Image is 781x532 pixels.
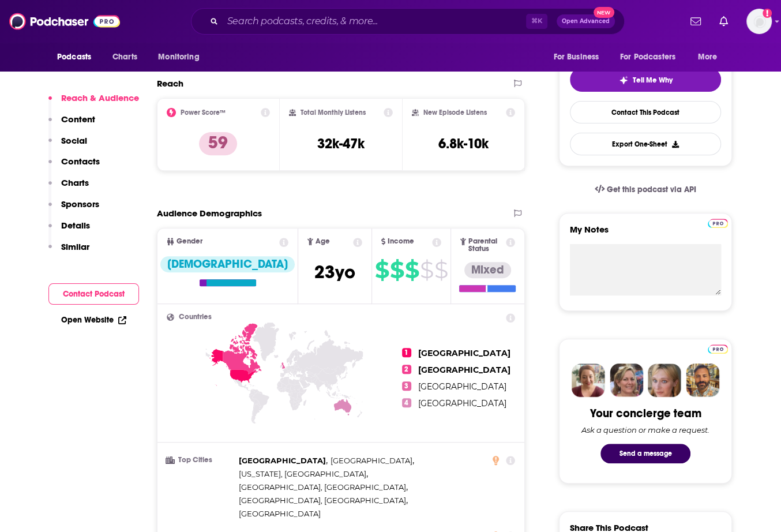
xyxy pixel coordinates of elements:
[420,261,433,279] span: $
[423,108,487,117] h2: New Episode Listens
[158,49,199,65] span: Monitoring
[746,9,772,34] img: User Profile
[239,496,406,505] span: [GEOGRAPHIC_DATA], [GEOGRAPHIC_DATA]
[405,261,419,279] span: $
[570,224,721,244] label: My Notes
[402,381,411,391] span: 3
[708,217,728,228] a: Pro website
[590,406,701,421] div: Your concierge team
[316,238,330,245] span: Age
[686,364,719,397] img: Jon Profile
[160,256,295,272] div: [DEMOGRAPHIC_DATA]
[610,364,643,397] img: Barbara Profile
[708,344,728,354] img: Podchaser Pro
[239,509,321,518] span: [GEOGRAPHIC_DATA]
[48,198,99,220] button: Sponsors
[61,156,100,167] p: Contacts
[585,175,705,204] a: Get this podcast via API
[48,135,87,156] button: Social
[557,14,615,28] button: Open AdvancedNew
[105,46,144,68] a: Charts
[402,398,411,407] span: 4
[418,348,510,358] span: [GEOGRAPHIC_DATA]
[686,12,705,31] a: Show notifications dropdown
[239,454,328,467] span: ,
[375,261,389,279] span: $
[698,49,718,65] span: More
[239,481,408,494] span: ,
[572,364,605,397] img: Sydney Profile
[9,10,120,32] img: Podchaser - Follow, Share and Rate Podcasts
[553,49,599,65] span: For Business
[763,9,772,18] svg: Add a profile image
[61,135,87,146] p: Social
[48,177,89,198] button: Charts
[331,456,412,465] span: [GEOGRAPHIC_DATA]
[48,220,90,241] button: Details
[48,156,100,177] button: Contacts
[581,425,709,434] div: Ask a question or make a request.
[48,241,89,263] button: Similar
[199,132,237,155] p: 59
[715,12,733,31] a: Show notifications dropdown
[61,92,139,103] p: Reach & Audience
[468,238,504,253] span: Parental Status
[418,365,510,375] span: [GEOGRAPHIC_DATA]
[570,68,721,92] button: tell me why sparkleTell Me Why
[648,364,681,397] img: Jules Profile
[48,283,139,305] button: Contact Podcast
[61,241,89,252] p: Similar
[239,467,368,481] span: ,
[594,7,614,18] span: New
[438,135,489,152] h3: 6.8k-10k
[690,46,732,68] button: open menu
[464,262,511,278] div: Mixed
[746,9,772,34] button: Show profile menu
[526,14,547,29] span: ⌘ K
[633,76,673,85] span: Tell Me Why
[48,114,95,135] button: Content
[167,456,234,464] h3: Top Cities
[61,177,89,188] p: Charts
[57,49,91,65] span: Podcasts
[402,348,411,357] span: 1
[61,114,95,125] p: Content
[570,133,721,155] button: Export One-Sheet
[157,208,262,219] h2: Audience Demographics
[239,456,326,465] span: [GEOGRAPHIC_DATA]
[61,315,126,325] a: Open Website
[61,198,99,209] p: Sponsors
[388,238,414,245] span: Income
[746,9,772,34] span: Logged in as shubbardidpr
[708,343,728,354] a: Pro website
[150,46,214,68] button: open menu
[613,46,692,68] button: open menu
[177,238,202,245] span: Gender
[181,108,226,117] h2: Power Score™
[708,219,728,228] img: Podchaser Pro
[600,444,690,463] button: Send a message
[620,49,675,65] span: For Podcasters
[191,8,625,35] div: Search podcasts, credits, & more...
[157,78,183,89] h2: Reach
[331,454,414,467] span: ,
[239,482,406,492] span: [GEOGRAPHIC_DATA], [GEOGRAPHIC_DATA]
[49,46,106,68] button: open menu
[434,261,448,279] span: $
[239,494,408,507] span: ,
[390,261,404,279] span: $
[48,92,139,114] button: Reach & Audience
[402,365,411,374] span: 2
[179,313,212,321] span: Countries
[570,101,721,123] a: Contact This Podcast
[545,46,613,68] button: open menu
[239,469,366,478] span: [US_STATE], [GEOGRAPHIC_DATA]
[317,135,365,152] h3: 32k-47k
[112,49,137,65] span: Charts
[418,398,506,409] span: [GEOGRAPHIC_DATA]
[301,108,366,117] h2: Total Monthly Listens
[607,185,696,194] span: Get this podcast via API
[619,76,628,85] img: tell me why sparkle
[223,12,526,31] input: Search podcasts, credits, & more...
